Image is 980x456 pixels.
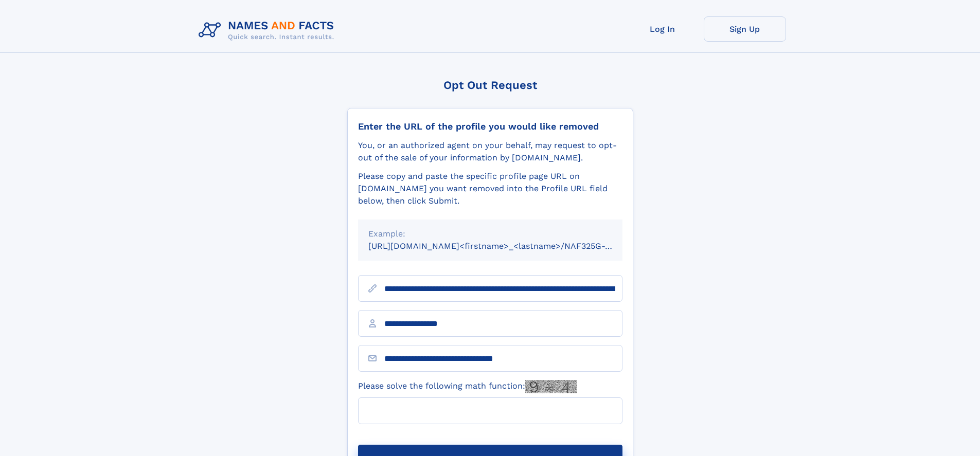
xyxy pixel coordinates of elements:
div: Opt Out Request [347,79,633,92]
label: Please solve the following math function: [358,380,577,393]
div: Enter the URL of the profile you would like removed [358,121,622,132]
div: You, or an authorized agent on your behalf, may request to opt-out of the sale of your informatio... [358,139,622,164]
img: Logo Names and Facts [194,16,343,44]
div: Example: [368,228,612,240]
div: Please copy and paste the specific profile page URL on [DOMAIN_NAME] you want removed into the Pr... [358,170,622,207]
a: Sign Up [704,16,786,42]
a: Log In [621,16,704,42]
small: [URL][DOMAIN_NAME]<firstname>_<lastname>/NAF325G-xxxxxxxx [368,241,642,251]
